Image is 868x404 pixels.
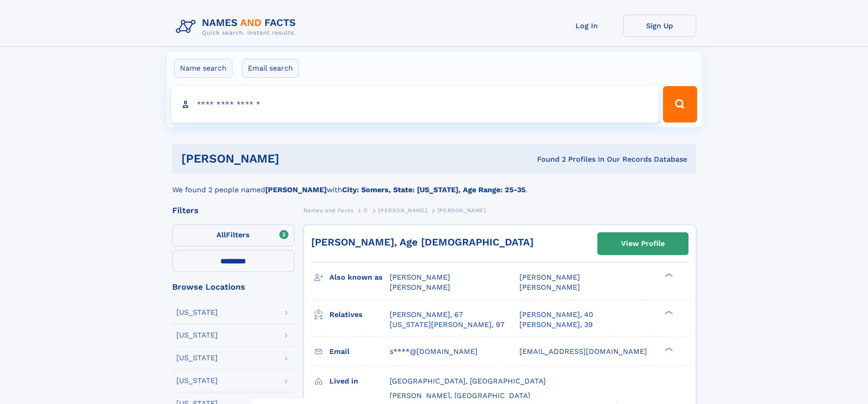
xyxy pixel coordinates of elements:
[390,273,450,281] span: [PERSON_NAME]
[176,377,218,384] div: [US_STATE]
[390,310,463,320] a: [PERSON_NAME], 67
[378,205,427,216] a: [PERSON_NAME]
[390,283,450,291] span: [PERSON_NAME]
[519,320,593,330] a: [PERSON_NAME], 39
[663,346,673,352] div: ❯
[329,307,390,322] h3: Relatives
[519,283,580,291] span: [PERSON_NAME]
[216,230,226,239] span: All
[329,270,390,285] h3: Also known as
[172,15,303,39] img: Logo Names and Facts
[519,273,580,281] span: [PERSON_NAME]
[171,86,659,123] input: search input
[390,320,504,330] a: [US_STATE][PERSON_NAME], 97
[176,309,218,316] div: [US_STATE]
[172,225,294,246] label: Filters
[621,233,665,254] div: View Profile
[550,15,623,37] a: Log In
[265,185,327,194] b: [PERSON_NAME]
[663,309,673,315] div: ❯
[303,205,354,216] a: Names and Facts
[663,86,697,123] button: Search Button
[663,272,673,278] div: ❯
[174,59,232,78] label: Name search
[623,15,696,37] a: Sign Up
[598,233,688,255] a: View Profile
[342,185,525,194] b: City: Somers, State: [US_STATE], Age Range: 25-35
[242,59,299,78] label: Email search
[181,153,408,164] h1: [PERSON_NAME]
[364,205,368,216] a: D
[437,207,486,214] span: [PERSON_NAME]
[390,377,546,385] span: [GEOGRAPHIC_DATA], [GEOGRAPHIC_DATA]
[364,207,368,214] span: D
[408,154,687,164] div: Found 2 Profiles In Our Records Database
[172,206,294,215] div: Filters
[378,207,427,214] span: [PERSON_NAME]
[519,347,647,356] span: [EMAIL_ADDRESS][DOMAIN_NAME]
[176,332,218,339] div: [US_STATE]
[172,174,696,195] div: We found 2 people named with .
[329,373,390,389] h3: Lived in
[311,236,534,248] a: [PERSON_NAME], Age [DEMOGRAPHIC_DATA]
[176,354,218,362] div: [US_STATE]
[329,344,390,359] h3: Email
[172,283,294,291] div: Browse Locations
[390,391,530,400] span: [PERSON_NAME], [GEOGRAPHIC_DATA]
[519,310,593,320] a: [PERSON_NAME], 40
